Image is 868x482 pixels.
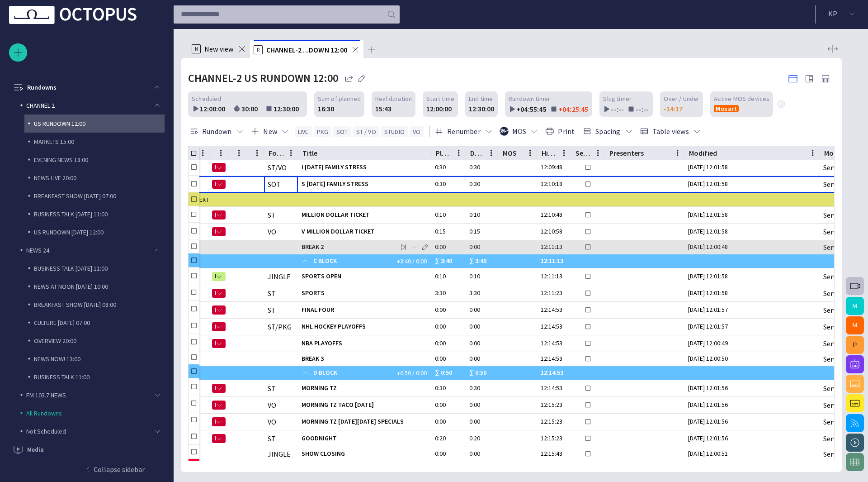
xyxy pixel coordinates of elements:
[605,146,684,160] div: Presenters
[823,242,843,252] div: Server
[34,119,165,128] p: US RUNDOWN 12:00
[34,318,165,327] p: CULTURE [DATE] 07:00
[212,176,226,192] button: N
[302,159,428,176] div: I THANKSGIVING FAMILY STRESS
[302,366,392,380] div: D BLOCK
[302,319,428,335] div: NHL HOCKEY PLAYOFFS
[823,322,843,332] div: Server
[34,264,165,273] p: BUSINESS TALK [DATE] 11:00
[268,400,276,410] div: VO
[24,259,165,277] div: BUSINESS TALK [DATE] 11:00
[435,289,462,298] div: 3:30
[823,272,843,282] div: Server
[302,224,428,240] div: V MILLION DOLLAR TICKET
[188,72,338,85] h2: CHANNEL-2 US RUNDOWN 12:00
[823,305,843,315] div: Server
[381,126,408,137] button: STUDIO
[246,146,264,160] div: Lck
[375,103,392,114] div: 15:43
[806,146,820,160] button: Menu
[435,450,462,458] div: 0:00
[452,146,466,160] button: Menu
[302,268,428,285] div: SPORTS OPEN
[436,148,452,157] div: Plan dur
[302,254,392,268] div: C BLOCK
[313,366,392,380] span: D BLOCK
[212,397,226,413] button: N
[314,126,332,137] button: PKG
[503,148,517,157] div: MOS
[664,94,699,103] span: Over / Under
[435,323,462,331] div: 0:00
[846,316,864,334] button: M
[541,401,567,410] div: 12:15:23
[688,323,731,331] div: 8/31 12:01:57
[215,340,216,347] span: N
[215,435,216,442] span: N
[214,146,228,160] button: Menu
[302,240,428,254] div: BREAK 2
[470,148,485,157] div: Duration
[302,450,428,458] span: SHOW CLOSING
[823,339,843,348] div: Server
[591,146,605,160] button: Menu
[212,285,226,301] button: N
[435,243,462,252] div: 0:00
[24,350,165,368] div: NEWS NOW! 13:00
[541,355,567,363] div: 12:14:53
[24,205,165,223] div: BUSINESS TALK [DATE] 11:00
[268,227,276,237] div: VO
[26,409,165,418] p: All Rundowns
[24,314,165,332] div: CULTURE [DATE] 07:00
[846,297,864,315] button: M
[714,94,769,103] span: Active MOS devices
[433,123,495,139] button: Renumber
[232,146,246,160] button: Menu
[469,228,484,236] div: 0:15
[302,418,428,426] span: MORNING TZ [DATE][DATE] SPECIALS
[268,305,276,315] div: ST
[828,8,837,19] p: K P
[435,339,462,348] div: 0:00
[241,103,262,114] div: 30:00
[188,123,245,139] button: Rundown
[34,336,165,345] p: OVERVIEW 20:00
[302,163,428,172] span: I [DATE] FAMILY STRESS
[823,383,843,393] div: Server
[541,272,567,281] div: 12:11:13
[215,181,216,188] span: N
[688,418,731,426] div: 8/31 12:01:56
[34,300,165,309] p: BREAKFAST SHOW [DATE] 08:00
[435,434,462,443] div: 0:20
[302,148,318,157] div: Title
[250,146,264,160] button: Menu
[571,146,605,160] div: Send to LiveU
[215,211,216,219] span: N
[435,211,462,220] div: 0:10
[469,289,484,298] div: 3:30
[302,434,428,443] span: GOODNIGHT
[469,243,484,252] div: 0:00
[34,137,165,146] p: MARKETS 15:00
[688,289,731,298] div: 8/31 12:01:58
[302,228,428,236] span: V MILLION DOLLAR TICKET
[34,173,165,182] p: NEWS LIVE 20:00
[469,323,484,331] div: 0:00
[688,180,731,189] div: 8/31 12:01:58
[268,383,276,393] div: ST
[469,103,494,114] div: 12:30:00
[318,94,361,103] span: Sum of planned
[302,211,428,220] span: MILLION DOLLAR TICKET
[212,268,226,285] button: R
[27,83,57,92] p: Rundowns
[688,434,731,443] div: 8/31 12:01:56
[541,339,567,348] div: 12:14:53
[302,243,428,252] span: BREAK 2
[469,94,493,103] span: End time
[302,430,428,447] div: GOODNIGHT
[638,123,703,139] button: Table views
[541,289,567,298] div: 12:11:23
[410,126,424,137] button: VO
[688,401,731,410] div: 8/31 12:01:56
[254,45,263,54] p: R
